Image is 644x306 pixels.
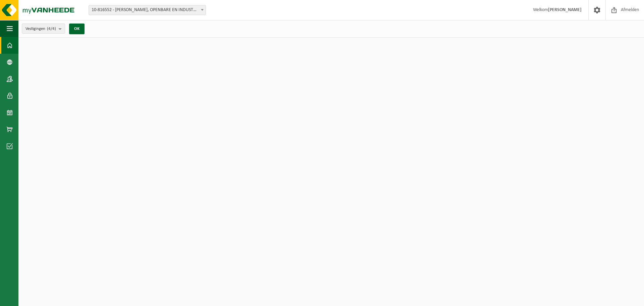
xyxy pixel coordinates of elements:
span: Vestigingen [25,24,56,34]
button: Vestigingen(4/4) [22,24,65,34]
span: 10-816552 - VICTOR PEETERS, OPENBARE EN INDUSTRIËLE WERKEN HERENTALS - HERENTALS [89,5,206,15]
strong: [PERSON_NAME] [548,7,582,12]
button: OK [69,24,85,34]
count: (4/4) [47,27,56,31]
